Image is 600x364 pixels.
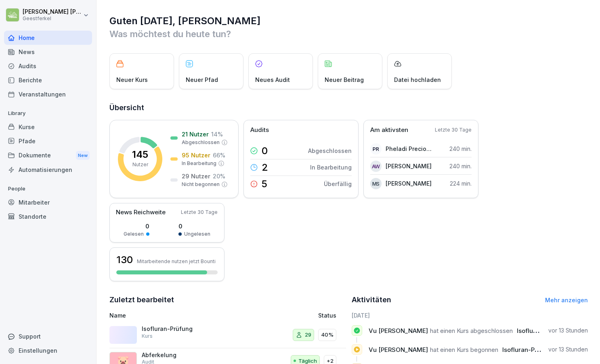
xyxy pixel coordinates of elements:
[182,139,220,146] p: Abgeschlossen
[142,325,222,333] p: Isofluran-Prüfung
[450,179,472,188] p: 224 min.
[370,161,382,172] div: AW
[184,230,210,238] p: Ungelesen
[262,179,267,189] p: 5
[4,148,92,163] a: DokumenteNew
[386,162,432,170] p: [PERSON_NAME]
[116,253,133,267] h3: 130
[262,146,268,156] p: 0
[116,75,148,84] p: Neuer Kurs
[4,31,92,45] a: Home
[4,134,92,148] a: Pfade
[502,346,554,354] span: Isofluran-Prüfung
[4,343,92,358] a: Einstellungen
[116,208,166,217] p: News Reichweite
[352,311,588,320] h6: [DATE]
[250,126,269,135] p: Audits
[4,182,92,195] p: People
[142,351,222,359] p: Abferkelung
[386,144,432,153] p: Pheladi Precious Rampheri
[548,326,588,335] p: vor 13 Stunden
[370,178,382,189] div: MS
[4,59,92,73] a: Audits
[386,179,432,188] p: [PERSON_NAME]
[213,151,225,159] p: 66 %
[182,160,216,167] p: In Bearbeitung
[255,75,290,84] p: Neues Audit
[109,102,588,113] h2: Übersicht
[109,15,588,27] h1: Guten [DATE], [PERSON_NAME]
[305,331,311,339] p: 29
[124,222,149,230] p: 0
[186,75,218,84] p: Neuer Pfad
[23,16,82,21] p: Geestferkel
[137,258,216,264] p: Mitarbeitende nutzen jetzt Bounti
[4,87,92,101] a: Veranstaltungen
[449,162,472,170] p: 240 min.
[352,294,391,305] h2: Aktivitäten
[132,161,148,168] p: Nutzer
[4,107,92,120] p: Library
[430,327,513,335] span: hat einen Kurs abgeschlossen
[178,222,210,230] p: 0
[124,230,144,238] p: Gelesen
[182,172,210,180] p: 29 Nutzer
[262,163,268,172] p: 2
[4,209,92,224] a: Standorte
[321,331,334,339] p: 40%
[517,327,569,335] span: Isofluran-Prüfung
[324,180,352,188] p: Überfällig
[394,75,441,84] p: Datei hochladen
[435,126,472,134] p: Letzte 30 Tage
[4,120,92,134] a: Kurse
[325,75,364,84] p: Neuer Beitrag
[182,130,209,138] p: 21 Nutzer
[4,163,92,177] a: Automatisierungen
[211,130,223,138] p: 14 %
[545,297,588,303] a: Mehr anzeigen
[109,27,588,40] p: Was möchtest du heute tun?
[4,195,92,209] a: Mitarbeiter
[370,143,382,155] div: PR
[4,148,92,163] div: Dokumente
[310,163,352,172] p: In Bearbeitung
[182,181,220,188] p: Nicht begonnen
[4,73,92,87] a: Berichte
[4,45,92,59] a: News
[369,346,428,354] span: Vu [PERSON_NAME]
[213,172,225,180] p: 20 %
[76,151,90,160] div: New
[548,345,588,354] p: vor 13 Stunden
[181,209,218,216] p: Letzte 30 Tage
[109,322,346,348] a: Isofluran-PrüfungKurs2940%
[308,146,352,155] p: Abgeschlossen
[370,126,408,135] p: Am aktivsten
[4,329,92,343] div: Support
[318,311,336,320] p: Status
[109,294,346,305] h2: Zuletzt bearbeitet
[109,311,254,320] p: Name
[449,144,472,153] p: 240 min.
[142,333,153,340] p: Kurs
[182,151,210,159] p: 95 Nutzer
[132,150,148,159] p: 145
[430,346,498,354] span: hat einen Kurs begonnen
[369,327,428,335] span: Vu [PERSON_NAME]
[23,8,82,15] p: [PERSON_NAME] [PERSON_NAME]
